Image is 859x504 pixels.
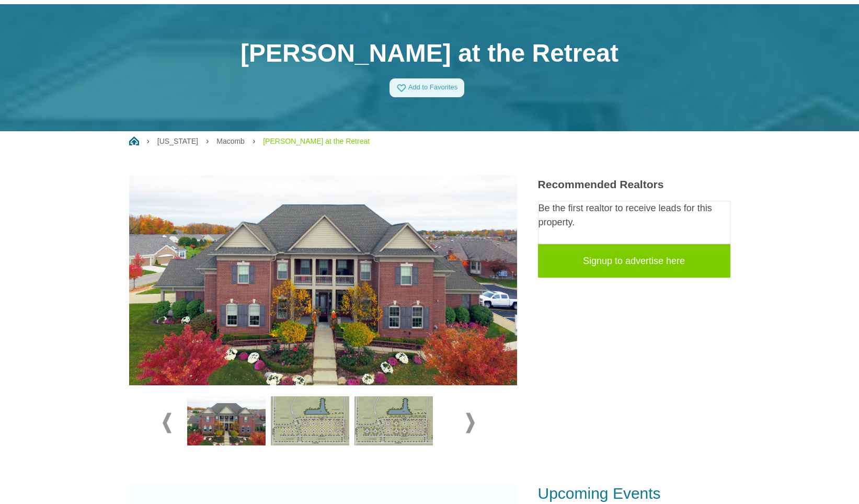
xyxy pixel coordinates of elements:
[157,137,198,145] a: [US_STATE]
[390,78,465,97] a: Add to Favorites
[539,201,730,230] p: Be the first realtor to receive leads for this property.
[129,38,730,68] h1: [PERSON_NAME] at the Retreat
[263,137,370,145] a: [PERSON_NAME] at the Retreat
[408,84,458,91] span: Add to Favorites
[216,137,245,145] a: Macomb
[538,178,730,191] h3: Recommended Realtors
[538,244,730,278] a: Signup to advertise here
[538,484,730,503] h3: Upcoming Events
